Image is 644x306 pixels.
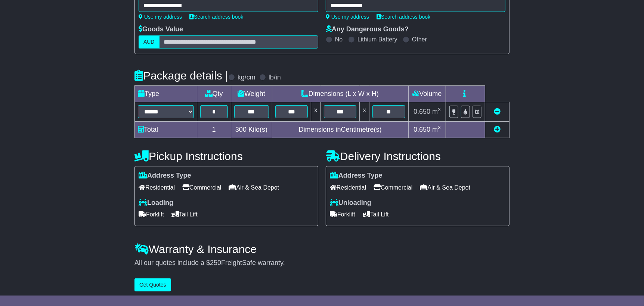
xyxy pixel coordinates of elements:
[229,182,279,193] span: Air & Sea Depot
[438,107,441,112] sup: 3
[139,199,173,207] label: Loading
[135,86,197,102] td: Type
[231,122,272,138] td: Kilo(s)
[139,182,175,193] span: Residential
[414,108,430,115] span: 0.650
[420,182,471,193] span: Air & Sea Depot
[311,102,321,122] td: x
[139,14,182,20] a: Use my address
[330,199,371,207] label: Unloading
[210,259,221,266] span: 250
[139,172,191,180] label: Address Type
[326,25,409,34] label: Any Dangerous Goods?
[272,86,408,102] td: Dimensions (L x W x H)
[326,14,369,20] a: Use my address
[235,126,247,133] span: 300
[330,182,366,193] span: Residential
[269,74,281,82] label: lb/in
[197,86,231,102] td: Qty
[231,86,272,102] td: Weight
[189,14,243,20] a: Search address book
[272,122,408,138] td: Dimensions in Centimetre(s)
[408,86,446,102] td: Volume
[357,36,397,43] label: Lithium Battery
[377,14,430,20] a: Search address book
[494,108,501,115] a: Remove this item
[432,126,441,133] span: m
[330,172,383,180] label: Address Type
[135,122,197,138] td: Total
[171,209,198,220] span: Tail Lift
[139,209,164,220] span: Forklift
[330,209,355,220] span: Forklift
[238,74,256,82] label: kg/cm
[139,25,183,34] label: Goods Value
[360,102,369,122] td: x
[363,209,389,220] span: Tail Lift
[134,243,510,255] h4: Warranty & Insurance
[438,125,441,130] sup: 3
[182,182,221,193] span: Commercial
[197,122,231,138] td: 1
[335,36,343,43] label: No
[139,35,160,49] label: AUD
[134,69,228,82] h4: Package details |
[374,182,412,193] span: Commercial
[412,36,427,43] label: Other
[414,126,430,133] span: 0.650
[326,150,510,162] h4: Delivery Instructions
[134,259,510,267] div: All our quotes include a $ FreightSafe warranty.
[134,278,171,291] button: Get Quotes
[432,108,441,115] span: m
[134,150,318,162] h4: Pickup Instructions
[494,126,501,133] a: Add new item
